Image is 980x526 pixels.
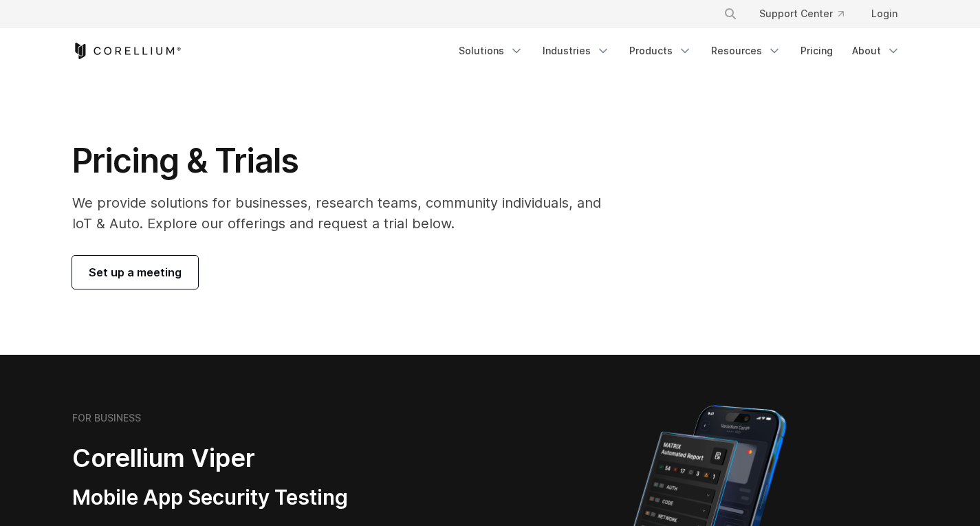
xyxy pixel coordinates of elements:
[72,412,141,424] h6: FOR BUSINESS
[860,1,908,26] a: Login
[72,43,182,59] a: Corellium Home
[72,193,620,234] p: We provide solutions for businesses, research teams, community individuals, and IoT & Auto. Explo...
[72,140,620,182] h1: Pricing & Trials
[707,1,908,26] div: Navigation Menu
[621,39,700,63] a: Products
[718,1,743,26] button: Search
[72,485,424,511] h3: Mobile App Security Testing
[792,39,841,63] a: Pricing
[89,264,182,281] span: Set up a meeting
[72,256,198,289] a: Set up a meeting
[748,1,855,26] a: Support Center
[534,39,618,63] a: Industries
[450,39,908,63] div: Navigation Menu
[703,39,790,63] a: Resources
[72,443,424,474] h2: Corellium Viper
[844,39,908,63] a: About
[450,39,532,63] a: Solutions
